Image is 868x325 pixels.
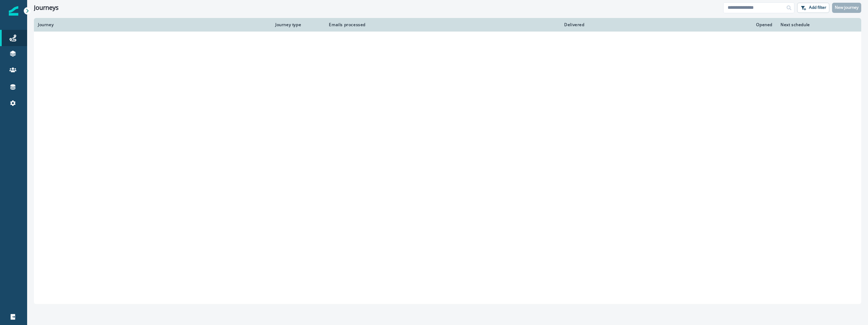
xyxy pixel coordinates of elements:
[832,3,861,13] button: New journey
[797,3,829,13] button: Add filter
[34,4,59,12] h1: Journeys
[593,22,772,27] div: Opened
[275,22,318,27] div: Journey type
[781,22,840,27] div: Next schedule
[326,22,366,27] div: Emails processed
[374,22,585,27] div: Delivered
[835,5,859,10] p: New journey
[9,6,18,16] img: Inflection
[809,5,826,10] p: Add filter
[38,22,267,27] div: Journey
